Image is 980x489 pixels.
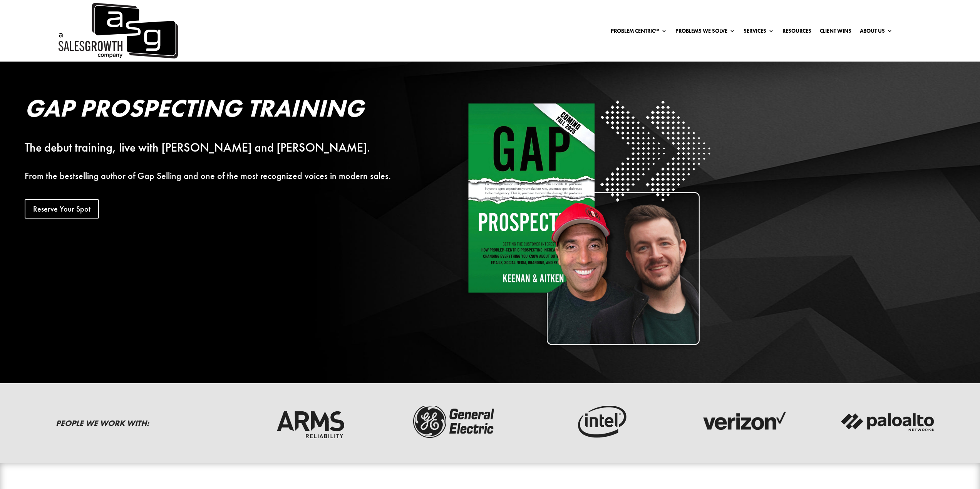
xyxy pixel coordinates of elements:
p: From the bestselling author of Gap Selling and one of the most recognized voices in modern sales. [25,171,424,180]
a: Problems We Solve [675,28,735,37]
img: arms-reliability-logo-dark [262,402,358,441]
img: ge-logo-dark [407,402,503,441]
a: Client Wins [820,28,851,37]
img: intel-logo-dark [551,402,647,441]
img: verizon-logo-dark [695,402,792,441]
img: palato-networks-logo-dark [840,402,936,441]
div: The debut training, live with [PERSON_NAME] and [PERSON_NAME]. [25,143,424,152]
img: Square White - Shadow [461,96,715,349]
a: Problem Centric™ [611,28,667,37]
a: Resources [782,28,811,37]
a: About Us [860,28,893,37]
a: Services [744,28,774,37]
a: Reserve Your Spot [25,199,99,219]
h2: Gap Prospecting Training [25,96,424,124]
